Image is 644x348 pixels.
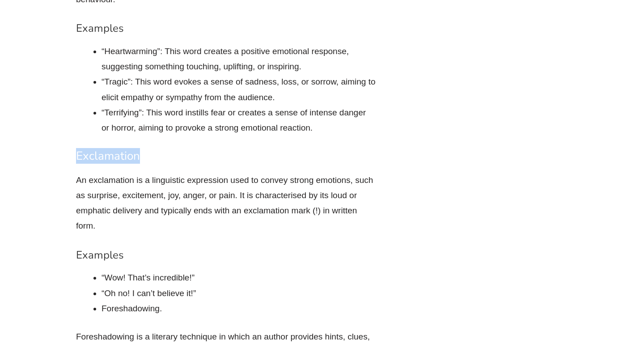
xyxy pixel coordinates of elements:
[491,247,644,348] iframe: Chat Widget
[102,301,376,316] li: Foreshadowing.
[76,249,376,262] h4: Examples
[102,44,376,74] li: “Heartwarming”: This word creates a positive emotional response, suggesting something touching, u...
[76,173,376,234] p: An exclamation is a linguistic expression used to convey strong emotions, such as surprise, excit...
[102,286,376,301] li: “Oh no! I can’t believe it!”
[102,270,376,285] li: “Wow! That’s incredible!”
[102,105,376,136] li: “Terrifying”: This word instills fear or creates a sense of intense danger or horror, aiming to p...
[102,74,376,105] li: “Tragic”: This word evokes a sense of sadness, loss, or sorrow, aiming to elicit empathy or sympa...
[76,22,376,35] h4: Examples
[76,149,376,164] h3: Exclamation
